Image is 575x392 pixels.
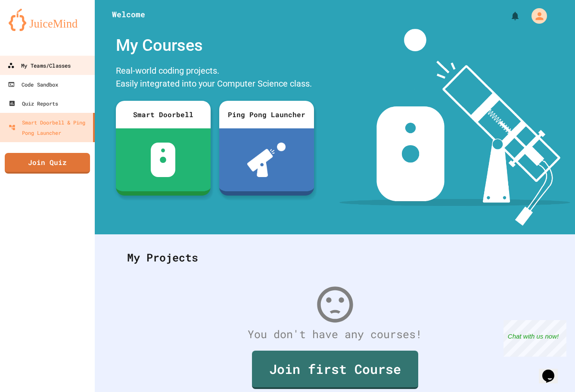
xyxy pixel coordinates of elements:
a: Join Quiz [5,153,90,174]
div: My Courses [112,29,318,62]
div: My Notifications [494,9,522,23]
div: Quiz Reports [9,98,58,109]
div: Smart Doorbell & Ping Pong Launcher [9,117,90,138]
img: sdb-white.svg [151,143,175,177]
div: Real-world coding projects. Easily integrated into your Computer Science class. [112,62,318,94]
div: My Account [522,6,549,26]
a: Join first Course [252,351,418,389]
div: Smart Doorbell [116,101,211,128]
div: Code Sandbox [8,79,58,90]
div: Ping Pong Launcher [219,101,314,128]
iframe: chat widget [504,320,566,357]
div: My Teams/Classes [7,60,71,71]
div: My Projects [118,241,551,274]
div: You don't have any courses! [118,326,551,342]
img: logo-orange.svg [9,9,86,31]
img: banner-image-my-projects.png [339,29,570,226]
img: ppl-with-ball.png [247,143,286,177]
iframe: chat widget [539,358,566,383]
